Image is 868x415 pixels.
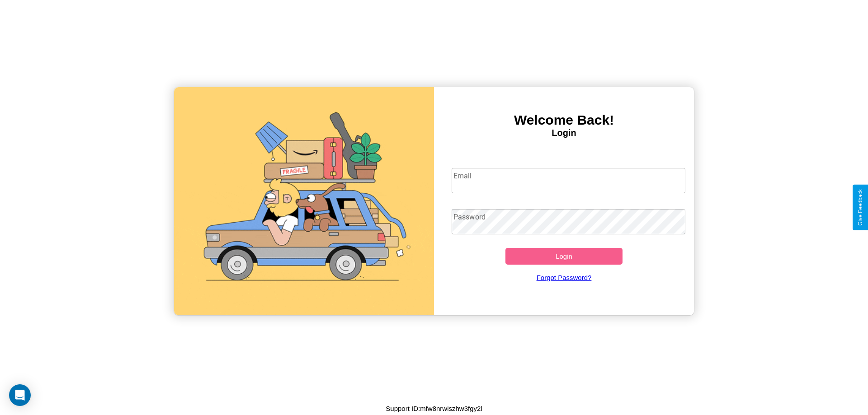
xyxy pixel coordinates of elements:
[434,112,694,128] h3: Welcome Back!
[386,402,482,415] p: Support ID: mfw8nrwiszhw3fgy2l
[505,248,623,265] button: Login
[857,189,863,226] div: Give Feedback
[9,384,31,406] div: Open Intercom Messenger
[434,128,694,138] h4: Login
[174,87,434,315] img: gif
[447,265,681,290] a: Forgot Password?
